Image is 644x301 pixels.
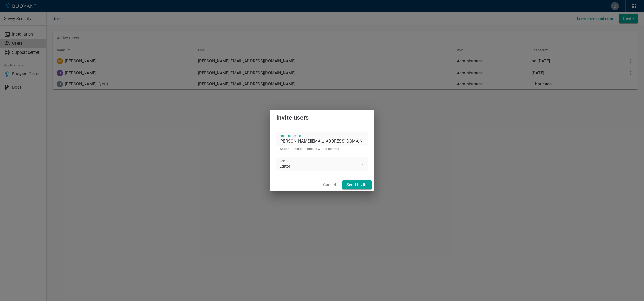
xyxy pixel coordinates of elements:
[280,147,364,151] p: Separate multiple emails with a comma
[346,182,368,187] h4: Send invite
[323,182,336,187] h4: Cancel
[279,134,302,138] label: Email addresses
[321,180,338,189] button: Cancel
[279,159,285,163] label: Role
[342,180,372,189] button: Send invite
[276,157,368,171] div: Editor
[276,114,309,121] span: Invite users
